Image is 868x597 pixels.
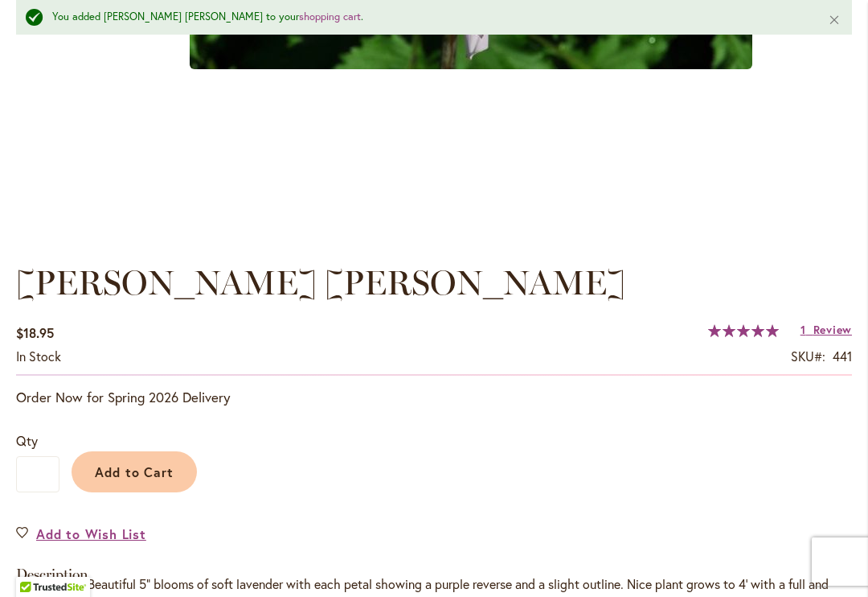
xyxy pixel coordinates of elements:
a: Add to Wish List [16,525,146,543]
iframe: Launch Accessibility Center [12,540,57,585]
div: Availability [16,348,61,366]
span: [PERSON_NAME] [PERSON_NAME] [16,262,625,303]
p: Order Now for Spring 2026 Delivery [16,388,852,407]
span: In stock [16,348,61,364]
a: 1 Review [800,322,852,337]
a: shopping cart [299,10,361,23]
span: Qty [16,432,38,449]
strong: SKU [791,348,825,364]
span: $18.95 [16,324,54,341]
span: Add to Cart [95,463,174,480]
span: 1 [800,322,806,337]
div: 100% [708,324,779,337]
button: Add to Cart [72,451,197,492]
div: 441 [833,348,852,366]
div: You added [PERSON_NAME] [PERSON_NAME] to your . [52,10,804,25]
span: Add to Wish List [36,525,146,543]
span: Review [813,322,852,337]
